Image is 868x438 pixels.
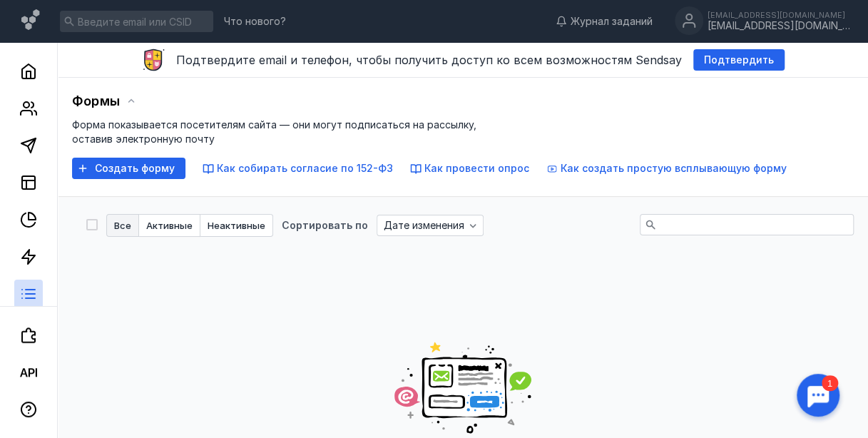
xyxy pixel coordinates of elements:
button: Подтвердить [693,49,785,71]
div: 1 [32,9,48,24]
span: Как провести опрос [424,162,529,174]
span: Создать форму [95,163,175,175]
button: Создать форму [72,158,185,179]
input: Введите email или CSID [60,11,213,32]
button: Как создать простую всплывающую форму [546,161,787,175]
span: Что нового? [224,16,286,26]
span: Как собирать согласие по 152-ФЗ [217,162,393,174]
a: Журнал заданий [548,14,660,29]
span: Все [114,221,131,230]
a: Что нового? [217,16,293,26]
button: Как провести опрос [410,161,529,175]
button: Все [106,214,139,237]
button: Как собирать согласие по 152-ФЗ [203,161,393,175]
span: Дате изменения [384,220,464,232]
span: Неактивные [208,221,265,230]
button: Дате изменения [377,215,484,236]
button: Неактивные [200,214,273,237]
span: Подтвердить [704,54,774,66]
span: Подтвердите email и телефон, чтобы получить доступ ко всем возможностям Sendsay [176,53,682,67]
button: Активные [139,214,200,237]
span: Форма показывается посетителям сайта — они могут подписаться на рассылку, оставив электронную почту [72,118,476,145]
div: Сортировать по [282,220,368,230]
span: Формы [72,93,120,108]
div: [EMAIL_ADDRESS][DOMAIN_NAME] [708,11,850,19]
span: Как создать простую всплывающую форму [561,162,787,174]
span: Активные [146,221,193,230]
div: [EMAIL_ADDRESS][DOMAIN_NAME] [708,20,850,32]
span: Журнал заданий [571,14,653,29]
